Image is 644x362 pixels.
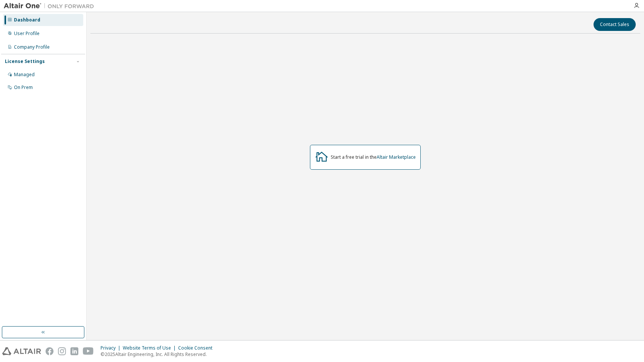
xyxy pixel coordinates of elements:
[14,44,50,50] div: Company Profile
[58,347,66,355] img: instagram.svg
[83,347,94,355] img: youtube.svg
[14,17,40,23] div: Dashboard
[2,347,41,355] img: altair_logo.svg
[331,154,416,160] div: Start a free trial in the
[46,347,53,355] img: facebook.svg
[594,18,636,31] button: Contact Sales
[70,347,78,355] img: linkedin.svg
[14,84,33,90] div: On Prem
[14,31,40,37] div: User Profile
[377,154,416,160] a: Altair Marketplace
[123,345,178,351] div: Website Terms of Use
[14,72,35,78] div: Managed
[101,351,217,357] p: © 2025 Altair Engineering, Inc. All Rights Reserved.
[5,58,45,64] div: License Settings
[178,345,217,351] div: Cookie Consent
[4,2,98,10] img: Altair One
[101,345,123,351] div: Privacy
